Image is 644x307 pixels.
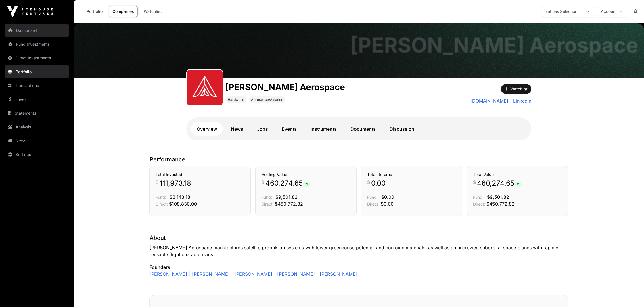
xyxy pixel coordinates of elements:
span: $450,772.82 [486,201,515,207]
a: Jobs [251,122,274,136]
a: News [225,122,249,136]
button: Watchlist [501,84,531,94]
a: Instruments [305,122,342,136]
span: 460,274.65 [265,179,310,188]
a: Settings [5,148,69,161]
a: Fund Investments [5,38,69,51]
h3: Total Invested [156,172,245,177]
span: Direct: [367,202,379,206]
span: Fund: [261,195,272,200]
a: Portfolio [5,65,69,78]
p: Performance [149,155,568,163]
p: Founders [149,264,568,271]
a: Events [276,122,302,136]
span: $ [473,179,476,186]
span: 111,973.18 [160,179,191,188]
span: $9,501.82 [487,194,509,200]
span: Fund: [156,195,166,200]
a: LinkedIn [511,97,531,104]
a: Overview [191,122,223,136]
a: [PERSON_NAME] [149,271,187,277]
a: Discussion [384,122,420,136]
span: $ [367,179,370,186]
a: Direct Investments [5,52,69,64]
h3: Total Returns [367,172,456,177]
p: [PERSON_NAME] Aerospace manufactures satellite propulsion systems with lower greenhouse potential... [149,244,568,258]
span: Fund: [473,195,484,200]
span: $9,501.82 [275,194,298,200]
a: Portfolio [83,6,106,17]
span: $0.00 [381,194,394,200]
p: About [149,234,568,242]
a: Documents [345,122,382,136]
img: Icehouse Ventures Logo [7,6,53,17]
a: Watchlist [140,6,166,17]
a: News [5,134,69,147]
span: Hardware [228,97,244,102]
a: Analysis [5,121,69,133]
a: [PERSON_NAME] [275,271,315,277]
span: $ [261,179,264,186]
span: 460,274.65 [477,179,522,188]
span: $3,143.18 [170,194,190,200]
span: Direct: [261,202,274,206]
span: $450,772.82 [275,201,303,207]
a: [PERSON_NAME] [189,271,230,277]
span: Direct: [473,202,485,206]
a: Companies [109,6,138,17]
a: Transactions [5,79,69,92]
span: 0.00 [371,179,386,188]
h3: Holding Value [261,172,350,177]
span: Direct: [156,202,168,206]
h3: Total Value [473,172,562,177]
a: Dashboard [5,24,69,37]
img: Dawn Aerospace [74,23,644,78]
span: $0.00 [381,201,394,207]
span: $108,830.00 [169,201,197,207]
nav: Tabs [191,122,527,136]
a: [DOMAIN_NAME] [470,97,508,104]
img: dawn-favicon.png [189,72,220,103]
a: [PERSON_NAME] [232,271,272,277]
div: Entities Selection [542,6,581,17]
a: [PERSON_NAME] [317,271,357,277]
iframe: Chat Widget [615,279,644,307]
h1: [PERSON_NAME] Aerospace [350,35,638,55]
h1: [PERSON_NAME] Aerospace [225,82,345,92]
button: Account [597,6,628,17]
a: Invest [5,93,69,106]
span: $ [156,179,158,186]
span: Fund: [367,195,378,200]
a: Statements [5,107,69,119]
span: Aerospace/Aviation [251,97,283,102]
